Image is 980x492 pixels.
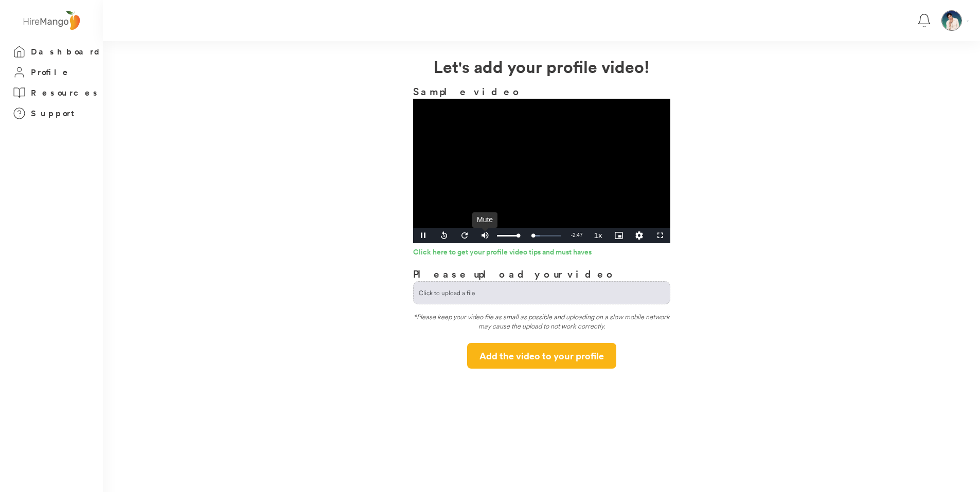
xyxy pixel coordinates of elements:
div: *Please keep your video file as small as possible and uploading on a slow mobile network may caus... [413,312,670,335]
h3: Resources [31,86,100,99]
h2: Let's add your profile video! [103,54,980,79]
div: Quality Levels [629,228,650,243]
div: Progress Bar [531,235,561,236]
img: logo%20-%20hiremango%20gray.png [20,9,83,33]
h3: Support [31,107,79,120]
div: Video Player [413,99,670,243]
h3: Dashboard [31,45,103,58]
h3: Sample video [413,84,670,99]
h3: Profile [31,66,71,79]
img: Vector [967,21,969,22]
img: Square%20Web3.png [942,11,961,30]
div: Volume Level [497,235,518,236]
h3: Please upload your video [413,266,616,281]
a: Click here to get your profile video tips and must haves [413,248,670,259]
button: Add the video to your profile [467,343,616,369]
span: - [571,232,573,238]
span: 2:47 [573,232,582,238]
